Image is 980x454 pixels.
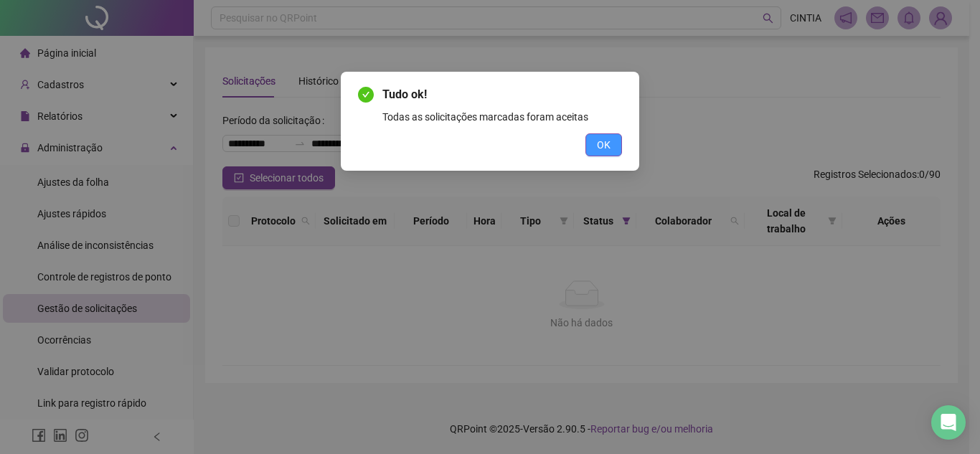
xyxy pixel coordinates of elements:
button: OK [585,133,622,156]
div: Open Intercom Messenger [931,405,966,440]
span: Tudo ok! [382,86,622,103]
div: Todas as solicitações marcadas foram aceitas [382,109,622,125]
span: OK [597,137,611,153]
span: check-circle [358,87,374,103]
